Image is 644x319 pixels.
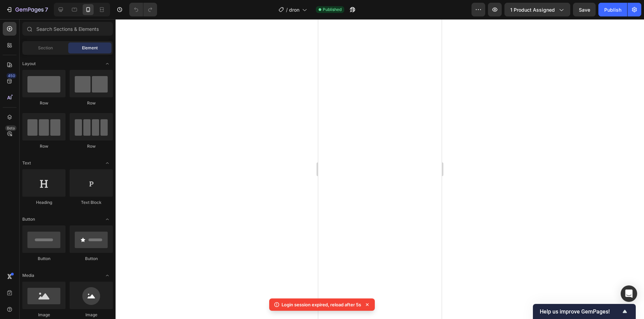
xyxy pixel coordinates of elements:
span: / [286,6,288,13]
div: Image [70,312,113,318]
p: 7 [45,5,48,14]
div: Row [22,143,65,149]
span: Media [22,272,34,279]
button: Show survey - Help us improve GemPages! [540,307,629,316]
button: Save [573,3,596,16]
span: 1 product assigned [510,6,555,13]
span: Save [579,7,590,13]
div: Undo/Redo [129,3,157,16]
span: Text [22,160,31,166]
div: 450 [7,73,16,78]
span: Published [323,7,342,13]
div: Button [22,256,65,262]
input: Search Sections & Elements [22,22,113,36]
span: dron [289,6,299,13]
div: Row [22,100,65,106]
span: Help us improve GemPages! [540,308,621,315]
div: Button [70,256,113,262]
div: Image [22,312,65,318]
div: Row [70,143,113,149]
div: Publish [604,6,621,13]
div: Beta [5,125,16,131]
div: Row [70,100,113,106]
button: 7 [3,3,51,16]
span: Toggle open [102,270,113,281]
button: Publish [598,3,627,16]
span: Button [22,216,35,222]
div: Heading [22,199,65,206]
span: Element [82,45,98,51]
span: Toggle open [102,158,113,169]
p: Login session expired, reload after 5s [282,301,361,308]
span: Section [38,45,53,51]
button: 1 product assigned [504,3,570,16]
div: Text Block [70,199,113,206]
span: Toggle open [102,214,113,225]
span: Toggle open [102,58,113,69]
iframe: Design area [318,19,442,319]
span: Layout [22,61,36,67]
div: Open Intercom Messenger [621,285,637,302]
